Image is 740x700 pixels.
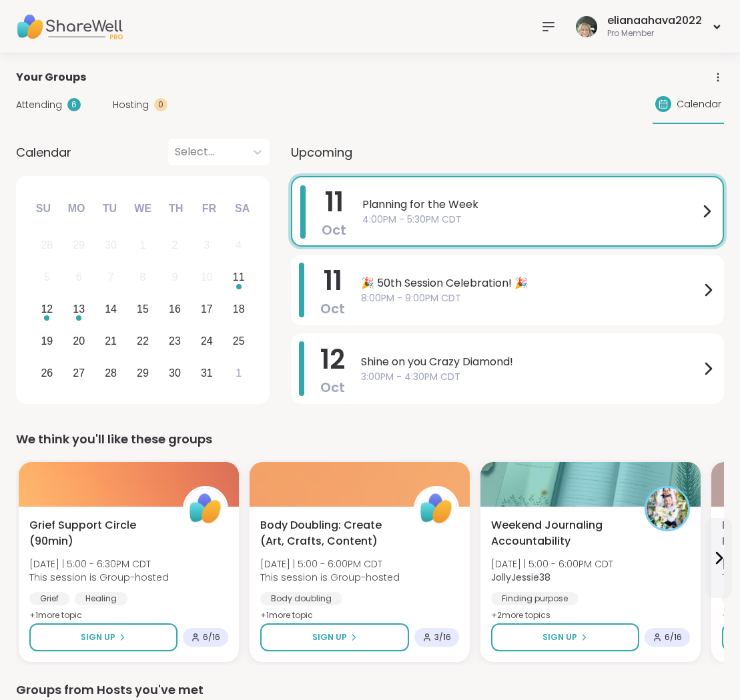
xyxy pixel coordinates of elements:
div: Not available Saturday, October 4th, 2025 [224,231,253,260]
span: [DATE] | 5:00 - 6:30PM CDT [29,557,169,571]
img: ShareWell [185,488,226,529]
span: Grief Support Circle (90min) [29,517,168,549]
div: 20 [73,332,85,350]
div: Not available Tuesday, September 30th, 2025 [97,231,125,260]
div: 9 [171,268,177,286]
button: Sign Up [491,623,639,651]
span: Sign Up [542,631,577,643]
div: 30 [169,364,181,382]
div: 13 [73,300,85,318]
div: 7 [108,268,114,286]
div: Su [29,194,58,223]
span: 11 [325,183,344,221]
div: 23 [169,332,181,350]
span: Upcoming [291,143,352,161]
div: Fr [194,194,224,223]
span: 12 [320,341,345,378]
div: 12 [41,300,53,318]
div: Choose Tuesday, October 14th, 2025 [97,295,125,324]
div: 27 [73,364,85,382]
div: Not available Wednesday, October 8th, 2025 [129,263,157,292]
div: Not available Sunday, October 5th, 2025 [33,263,61,292]
span: Body Doubling: Create (Art, Crafts, Content) [260,517,399,549]
div: 10 [201,268,213,286]
span: 8:00PM - 9:00PM CDT [361,291,700,305]
div: Choose Sunday, October 26th, 2025 [33,359,61,387]
div: Grief [29,592,69,605]
img: elianaahava2022 [576,16,597,37]
span: 6 / 16 [203,632,220,643]
span: This session is Group-hosted [260,571,400,584]
div: Groups from Hosts you've met [16,681,724,699]
div: Finding purpose [491,592,579,605]
div: 1 [236,364,242,382]
div: Mo [61,194,91,223]
div: 19 [41,332,53,350]
span: Calendar [677,97,721,111]
div: 26 [41,364,53,382]
div: Not available Friday, October 3rd, 2025 [192,231,221,260]
img: JollyJessie38 [647,488,688,529]
div: Pro Member [607,28,702,39]
div: Choose Friday, October 17th, 2025 [192,295,221,324]
div: Not available Monday, September 29th, 2025 [65,231,93,260]
div: 6 [76,268,82,286]
div: Choose Sunday, October 12th, 2025 [33,295,61,324]
div: We [128,194,157,223]
span: Sign Up [312,631,347,643]
div: We think you'll like these groups [16,430,724,449]
div: Choose Tuesday, October 28th, 2025 [97,359,125,387]
div: Choose Monday, October 13th, 2025 [65,295,93,324]
div: 11 [233,268,245,286]
div: 28 [105,364,117,382]
div: elianaahava2022 [607,13,702,28]
span: Calendar [16,143,71,161]
span: [DATE] | 5:00 - 6:00PM CDT [491,557,613,571]
div: Not available Thursday, October 9th, 2025 [161,263,190,292]
div: Choose Tuesday, October 21st, 2025 [97,327,125,355]
span: 3 / 16 [434,632,451,643]
div: Tu [95,194,124,223]
div: 29 [137,364,149,382]
span: 🎉 50th Session Celebration! 🎉 [361,275,700,291]
div: Choose Friday, October 24th, 2025 [192,327,221,355]
div: Sa [228,194,257,223]
div: Not available Sunday, September 28th, 2025 [33,231,61,260]
div: month 2025-10 [31,229,254,389]
div: Not available Thursday, October 2nd, 2025 [161,231,190,260]
div: 15 [137,300,149,318]
div: Choose Wednesday, October 15th, 2025 [129,295,157,324]
span: This session is Group-hosted [29,571,169,584]
div: Choose Saturday, November 1st, 2025 [224,359,253,387]
div: Healing [75,592,127,605]
div: Choose Friday, October 31st, 2025 [192,359,221,387]
span: 3:00PM - 4:30PM CDT [361,370,700,384]
span: Sign Up [81,631,115,643]
div: 18 [233,300,245,318]
div: Choose Monday, October 20th, 2025 [65,327,93,355]
b: JollyJessie38 [491,571,550,584]
span: Attending [16,98,62,112]
div: 31 [201,364,213,382]
img: ShareWell [416,488,457,529]
div: Choose Saturday, October 11th, 2025 [224,263,253,292]
div: 0 [154,98,167,111]
span: Oct [320,299,345,318]
span: [DATE] | 5:00 - 6:00PM CDT [260,557,400,571]
span: 6 / 16 [665,632,682,643]
div: Choose Thursday, October 16th, 2025 [161,295,190,324]
span: Weekend Journaling Accountability [491,517,630,549]
div: 21 [105,332,117,350]
span: Your Groups [16,69,86,85]
img: ShareWell Nav Logo [16,3,123,50]
div: Choose Monday, October 27th, 2025 [65,359,93,387]
span: Oct [320,378,345,397]
div: Choose Sunday, October 19th, 2025 [33,327,61,355]
span: 11 [324,262,342,299]
div: Choose Thursday, October 30th, 2025 [161,359,190,387]
div: Not available Friday, October 10th, 2025 [192,263,221,292]
div: Choose Saturday, October 18th, 2025 [224,295,253,324]
div: 6 [67,98,81,111]
div: 4 [236,236,242,254]
div: 30 [105,236,117,254]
